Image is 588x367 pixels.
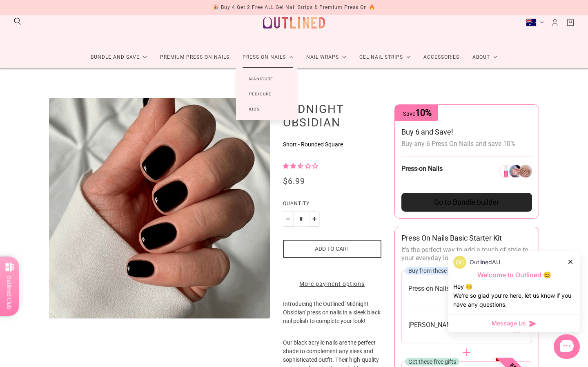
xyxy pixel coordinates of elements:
[13,17,22,26] button: Search
[492,319,526,327] span: Message Us
[283,163,318,169] span: 2.50 stars
[526,18,544,27] button: Australia
[283,300,381,338] p: Introducing the Outlined 'Midnight Obsidian' press on nails in a sleek black nail polish to compl...
[49,98,270,318] modal-trigger: Enlarge product image
[403,111,432,117] span: Save
[236,86,285,102] a: Pedicure
[453,271,575,279] p: Welcome to Outlined 😊
[401,128,453,136] span: Buy 6 and Save!
[415,108,432,118] span: 10%
[283,140,381,149] p: Short - Rounded Square
[283,240,381,258] button: Add to cart
[408,267,475,274] span: Buy from these collections
[408,321,457,329] span: [PERSON_NAME]
[401,140,515,148] span: Buy any 6 Press On Nails and save 10%
[300,46,353,68] a: Nail Wraps
[49,98,270,318] img: Midnight Obsidian-Press on Manicure-Outlined
[401,234,502,242] span: Press On Nails Basic Starter Kit
[408,358,456,365] span: Get these free gifts
[453,256,466,269] img: data:image/png;base64,iVBORw0KGgoAAAANSUhEUgAAACQAAAAkCAYAAADhAJiYAAAAAXNSR0IArs4c6QAAArdJREFUWEf...
[470,258,500,267] p: OutlinedAU
[353,46,417,68] a: Gel Nail Strips
[408,284,450,293] span: Press-on Nails
[401,246,528,262] span: It's the perfect way to add a touch of style to your everyday look! 💅✨
[84,46,154,68] a: Bundle and Save
[434,198,499,207] span: Go to Bundle builder
[550,18,559,27] a: Account
[236,71,286,86] a: Manicure
[283,199,381,211] label: Quantity
[236,102,273,117] a: Kids
[417,46,466,68] a: Accessories
[466,46,504,68] a: About
[283,176,305,186] span: $6.99
[258,5,330,40] a: Outlined
[283,102,381,129] h1: Midnight Obsidian
[401,165,443,172] span: Press-on Nails
[236,46,300,68] a: Press On Nails
[213,3,375,12] div: 🎉 Buy 4 Get 2 Free ALL Gel Nail Strips & Premium Press On 🔥
[453,282,575,309] div: Hey 😊 We‘re so glad you’re here, let us know if you have any questions.
[283,280,381,288] a: More payment options
[309,211,320,227] button: Plus
[154,46,236,68] a: Premium Press On Nails
[566,18,575,27] a: Cart
[283,211,294,227] button: Minus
